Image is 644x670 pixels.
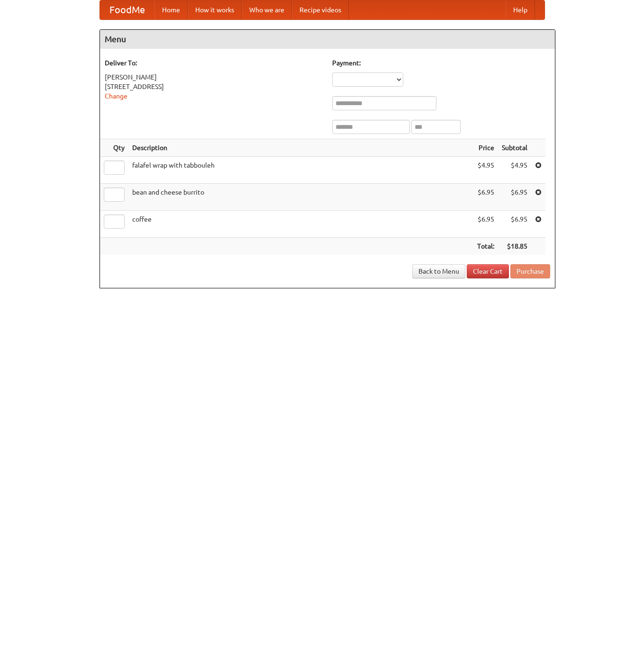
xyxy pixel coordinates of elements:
[467,264,509,278] a: Clear Cart
[412,264,465,278] a: Back to Menu
[242,0,292,19] a: Who we are
[128,157,473,184] td: falafel wrap with tabbouleh
[498,139,531,157] th: Subtotal
[473,139,498,157] th: Price
[506,0,535,19] a: Help
[105,82,323,91] div: [STREET_ADDRESS]
[100,0,154,19] a: FoodMe
[128,184,473,211] td: bean and cheese burrito
[105,72,323,82] div: [PERSON_NAME]
[473,211,498,238] td: $6.95
[128,211,473,238] td: coffee
[473,238,498,255] th: Total:
[498,238,531,255] th: $18.85
[105,58,323,68] h5: Deliver To:
[332,58,550,68] h5: Payment:
[510,264,550,278] button: Purchase
[498,184,531,211] td: $6.95
[154,0,188,19] a: Home
[473,157,498,184] td: $4.95
[100,30,555,49] h4: Menu
[128,139,473,157] th: Description
[105,92,127,100] a: Change
[473,184,498,211] td: $6.95
[498,211,531,238] td: $6.95
[188,0,242,19] a: How it works
[498,157,531,184] td: $4.95
[292,0,349,19] a: Recipe videos
[100,139,128,157] th: Qty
